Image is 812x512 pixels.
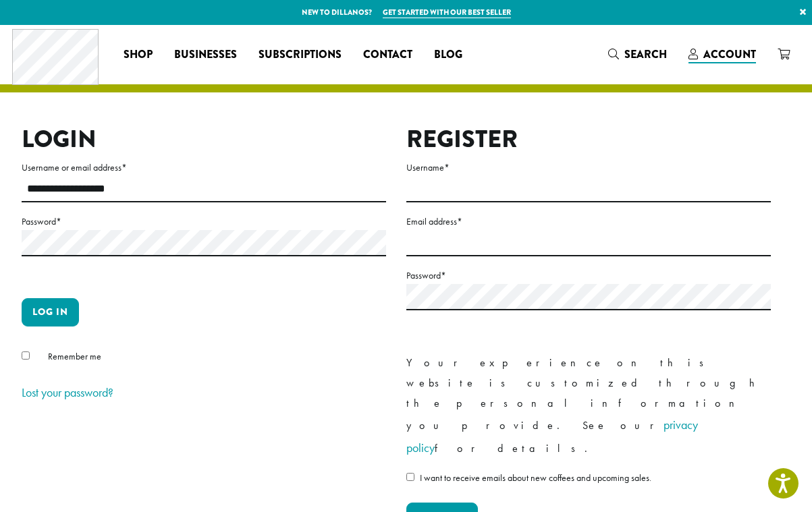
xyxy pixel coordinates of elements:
[420,472,651,484] span: I want to receive emails about new coffees and upcoming sales.
[22,385,113,400] a: Lost your password?
[363,47,412,63] span: Contact
[406,125,771,154] h2: Register
[22,125,386,154] h2: Login
[406,159,771,176] label: Username
[174,47,237,63] span: Businesses
[434,47,462,63] span: Blog
[259,47,342,63] span: Subscriptions
[406,353,771,459] p: Your experience on this website is customized through the personal information you provide. See o...
[113,44,163,65] a: Shop
[124,47,153,63] span: Shop
[383,7,511,18] a: Get started with our best seller
[406,267,771,284] label: Password
[48,350,101,362] span: Remember me
[22,213,386,230] label: Password
[406,213,771,230] label: Email address
[22,159,386,176] label: Username or email address
[703,47,756,62] span: Account
[406,473,414,481] input: I want to receive emails about new coffees and upcoming sales.
[22,298,79,326] button: Log in
[597,43,678,65] a: Search
[624,47,667,62] span: Search
[406,417,698,455] a: privacy policy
